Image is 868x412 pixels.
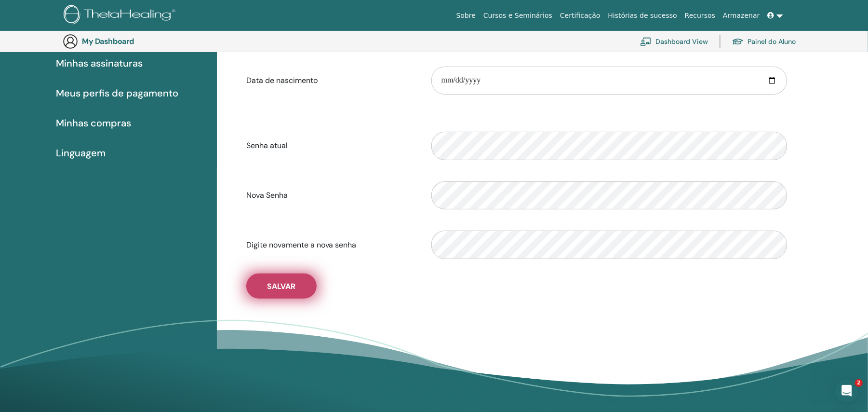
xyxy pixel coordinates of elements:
label: Data de nascimento [239,71,424,90]
span: Salvar [267,281,295,291]
span: Minhas assinaturas [56,56,143,70]
a: Certificação [556,7,604,25]
img: chalkboard-teacher.svg [640,37,652,46]
label: Senha atual [239,137,424,155]
a: Painel do Aluno [732,31,796,52]
a: Sobre [453,7,480,25]
label: Nova Senha [239,186,424,205]
label: Digite novamente a nova senha [239,236,424,254]
a: Cursos e Seminários [480,7,556,25]
a: Histórias de sucesso [604,7,681,25]
img: generic-user-icon.jpg [63,34,78,49]
img: graduation-cap.svg [732,38,744,46]
iframe: Intercom live chat [835,379,858,402]
span: Linguagem [56,146,106,160]
button: Salvar [246,274,317,299]
a: Armazenar [719,7,763,25]
span: Meus perfis de pagamento [56,86,178,100]
img: logo.png [64,5,179,27]
span: 2 [855,379,863,387]
a: Recursos [681,7,719,25]
h3: My Dashboard [82,37,178,46]
span: Minhas compras [56,116,131,130]
a: Dashboard View [640,31,708,52]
